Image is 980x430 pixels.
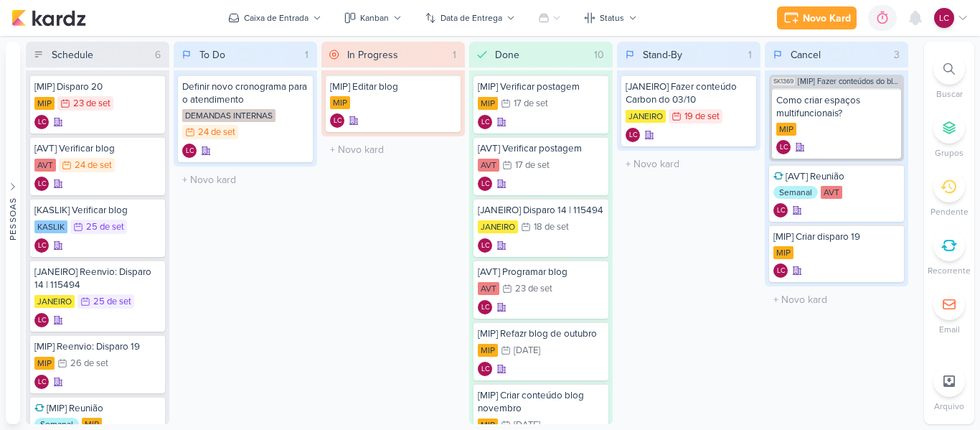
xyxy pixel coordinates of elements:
[888,47,905,62] div: 3
[38,317,46,324] p: LC
[86,223,124,232] div: 25 de set
[620,154,758,174] input: + Novo kard
[34,402,161,415] div: [MIP] Reunião
[478,266,604,279] div: [AVT] Programar blog
[626,128,640,142] div: Criador(a): Laís Costa
[34,115,49,129] div: Criador(a): Laís Costa
[34,159,56,172] div: AVT
[777,207,785,215] p: LC
[936,88,963,101] p: Buscar
[478,159,499,172] div: AVT
[934,400,964,413] p: Arquivo
[534,223,569,232] div: 18 de set
[939,11,949,24] p: LC
[34,313,49,327] div: Criador(a): Laís Costa
[773,170,900,183] div: [AVT] Reunião
[182,144,197,158] div: Criador(a): Laís Costa
[478,204,604,217] div: [JANEIRO] Disparo 14 | 115494
[34,295,75,308] div: JANEIRO
[626,80,752,106] div: [JANEIRO] Fazer conteúdo Carbon do 03/10
[776,140,791,154] div: Laís Costa
[777,6,857,29] button: Novo Kard
[330,113,344,128] div: Laís Costa
[38,379,46,386] p: LC
[514,99,548,108] div: 17 de set
[934,8,954,28] div: Laís Costa
[6,42,20,424] button: Pessoas
[73,99,110,108] div: 23 de set
[478,282,499,295] div: AVT
[11,9,86,27] img: kardz.app
[34,238,49,253] div: Criador(a): Laís Costa
[75,161,112,170] div: 24 de set
[324,139,462,160] input: + Novo kard
[481,304,489,312] p: LC
[6,197,19,240] div: Pessoas
[34,115,49,129] div: Laís Costa
[478,115,492,129] div: Laís Costa
[803,11,851,26] div: Novo Kard
[684,112,720,121] div: 19 de set
[768,289,905,310] input: + Novo kard
[34,313,49,327] div: Laís Costa
[149,47,166,62] div: 6
[772,78,795,85] span: SK1369
[478,362,492,376] div: Criador(a): Laís Costa
[629,132,637,139] p: LC
[776,123,796,136] div: MIP
[481,243,489,250] p: LC
[34,238,49,253] div: Laís Costa
[478,300,492,314] div: Laís Costa
[514,346,540,355] div: [DATE]
[182,80,308,106] div: Definir novo cronograma para o atendimento
[478,238,492,253] div: Laís Costa
[515,161,550,170] div: 17 de set
[776,94,897,120] div: Como criar espaços multifuncionais?
[626,128,640,142] div: Laís Costa
[478,327,604,340] div: [MIP] Refazr blog de outubro
[186,148,194,155] p: LC
[34,266,161,291] div: [JANEIRO] Reenvio: Disparo 14 | 115494
[777,268,785,275] p: LC
[176,169,314,190] input: + Novo kard
[34,97,55,110] div: MIP
[34,80,161,93] div: [MIP] Disparo 20
[198,128,235,137] div: 24 de set
[928,264,971,277] p: Recorrente
[743,47,758,62] div: 1
[478,115,492,129] div: Criador(a): Laís Costa
[38,181,46,188] p: LC
[478,344,498,357] div: MIP
[334,118,341,125] p: LC
[939,323,960,336] p: Email
[330,113,344,128] div: Criador(a): Laís Costa
[34,220,67,233] div: KASLIK
[773,203,788,218] div: Criador(a): Laís Costa
[481,181,489,188] p: LC
[478,238,492,253] div: Criador(a): Laís Costa
[798,78,901,85] span: [MIP] Fazer conteúdos do blog de MIP (Setembro e Outubro)
[773,263,788,278] div: Criador(a): Laís Costa
[478,220,518,233] div: JANEIRO
[299,47,314,62] div: 1
[330,80,456,93] div: [MIP] Editar blog
[34,340,161,353] div: [MIP] Reenvio: Disparo 19
[515,284,552,294] div: 23 de set
[34,177,49,191] div: Criador(a): Laís Costa
[38,243,46,250] p: LC
[478,362,492,376] div: Laís Costa
[773,263,788,278] div: Laís Costa
[780,144,788,151] p: LC
[481,366,489,373] p: LC
[588,47,610,62] div: 10
[93,297,131,307] div: 25 de set
[182,144,197,158] div: Laís Costa
[626,110,666,123] div: JANEIRO
[935,146,963,159] p: Grupos
[773,230,900,243] div: [MIP] Criar disparo 19
[478,97,498,110] div: MIP
[773,186,818,199] div: Semanal
[34,375,49,389] div: Laís Costa
[34,142,161,155] div: [AVT] Verificar blog
[478,177,492,191] div: Criador(a): Laís Costa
